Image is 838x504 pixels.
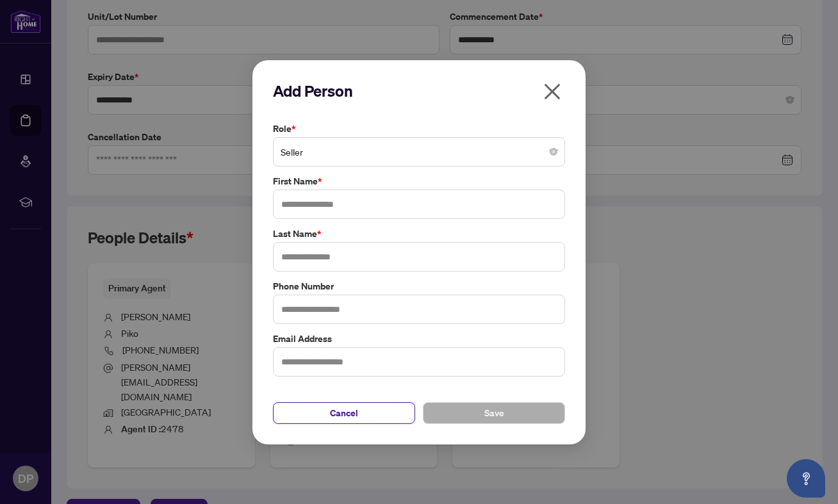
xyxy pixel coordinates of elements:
[281,140,557,164] span: Seller
[273,81,565,101] h2: Add Person
[787,459,825,498] button: Open asap
[273,279,565,293] label: Phone Number
[423,402,565,423] button: Save
[550,148,557,156] span: close-circle
[330,402,358,423] span: Cancel
[273,122,565,136] label: Role
[273,227,565,241] label: Last Name
[273,402,415,423] button: Cancel
[273,331,565,345] label: Email Address
[542,81,563,102] span: close
[273,174,565,188] label: First Name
